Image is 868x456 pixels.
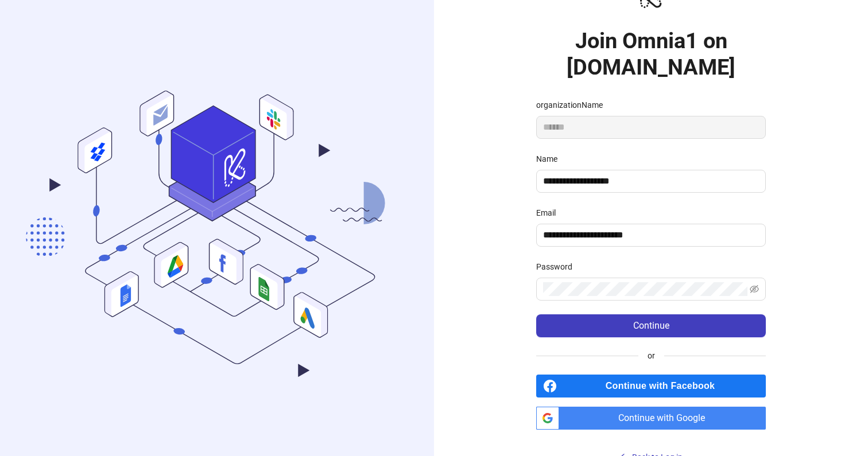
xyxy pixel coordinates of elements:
[536,314,766,337] button: Continue
[543,282,747,296] input: Password
[536,116,766,139] input: organizationName
[633,321,669,331] span: Continue
[564,407,766,430] span: Continue with Google
[536,260,580,273] label: Password
[536,407,766,430] a: Continue with Google
[543,174,757,188] input: Name
[750,284,759,294] span: eye-invisible
[536,375,766,397] a: Continue with Facebook
[561,375,766,397] span: Continue with Facebook
[536,99,610,111] label: organizationName
[543,228,757,242] input: Email
[638,349,664,362] span: or
[536,206,563,219] label: Email
[536,28,766,80] h1: Join Omnia1 on [DOMAIN_NAME]
[536,153,565,165] label: Name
